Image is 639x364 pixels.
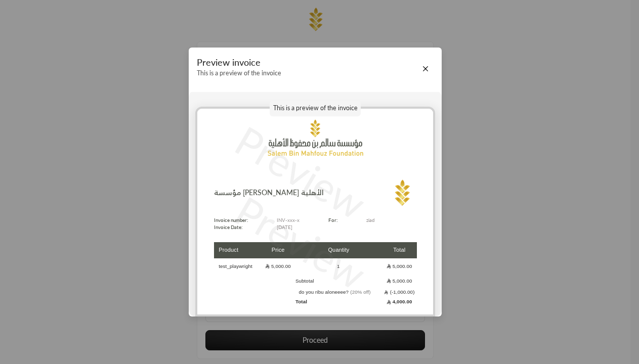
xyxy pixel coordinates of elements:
td: do you ribu aloneeee? [295,289,382,296]
td: (-1,000.00) [382,289,416,296]
td: 5,000.00 [382,274,416,288]
th: Product [214,242,261,259]
img: Logo [387,178,417,208]
p: Preview invoice [197,57,281,68]
p: Invoice Date: [214,223,248,231]
p: مؤسسة [PERSON_NAME] الأهلية [214,188,324,198]
p: This is a preview of the invoice [197,70,281,77]
table: Products [214,241,417,308]
td: 5,000.00 [382,259,416,273]
p: Invoice number: [214,216,248,224]
td: 4,000.00 [382,297,416,307]
td: test_playwright [214,259,261,273]
img: hdromg_oukvb.png [197,109,433,169]
p: This is a preview of the invoice [270,101,361,117]
p: Preview [225,110,377,234]
th: Total [382,242,416,259]
td: 5,000.00 [261,259,295,273]
td: Subtotal [295,274,382,288]
p: Preview [225,180,377,304]
button: Close [420,63,431,74]
td: Total [295,297,382,307]
p: ziad [366,216,417,224]
span: (20% off) [350,289,370,295]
